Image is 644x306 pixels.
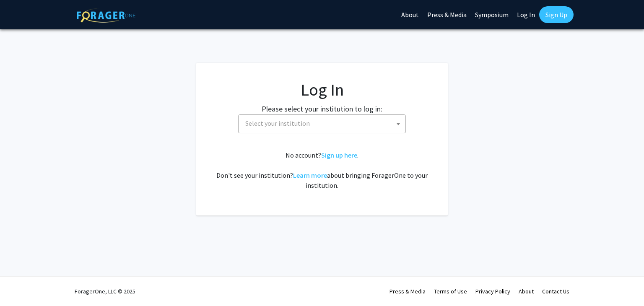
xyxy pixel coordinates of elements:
span: Select your institution [242,115,405,132]
a: Contact Us [542,288,569,295]
img: ForagerOne Logo [77,8,135,23]
a: Learn more about bringing ForagerOne to your institution [293,171,327,179]
span: Select your institution [238,114,406,133]
label: Please select your institution to log in: [262,103,382,114]
a: Press & Media [390,288,426,295]
span: Select your institution [245,119,310,127]
a: Sign Up [539,6,574,23]
h1: Log In [213,80,431,100]
a: Terms of Use [434,288,467,295]
div: No account? . Don't see your institution? about bringing ForagerOne to your institution. [213,150,431,190]
iframe: Chat [6,268,36,300]
a: About [519,288,534,295]
a: Privacy Policy [475,288,510,295]
div: ForagerOne, LLC © 2025 [75,277,135,306]
a: Sign up here [321,151,357,159]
